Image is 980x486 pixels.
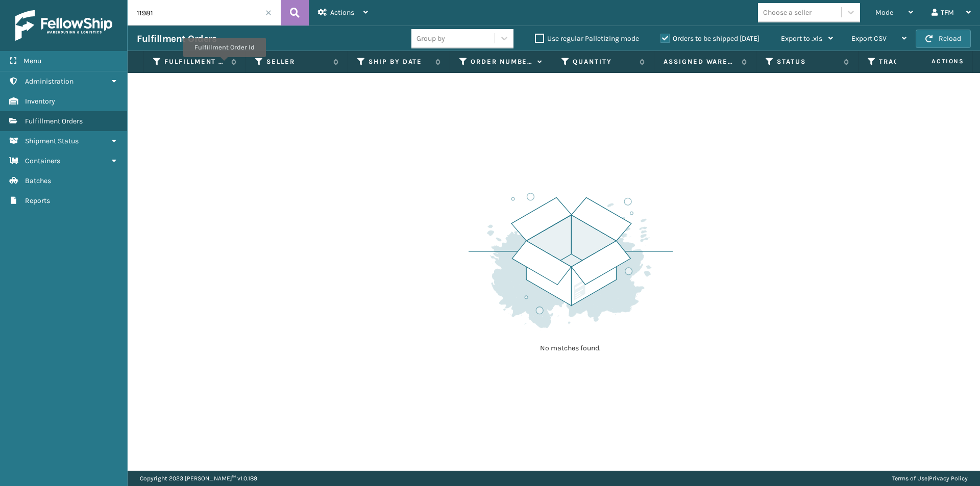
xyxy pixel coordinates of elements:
label: Assigned Warehouse [664,57,737,66]
span: Actions [899,53,970,70]
img: logo [15,10,112,41]
span: Batches [25,176,51,185]
span: Inventory [25,97,55,106]
label: Orders to be shipped [DATE] [660,34,759,43]
span: Actions [330,8,354,17]
a: Privacy Policy [929,475,968,482]
h3: Fulfillment Orders [137,33,216,45]
p: Copyright 2023 [PERSON_NAME]™ v 1.0.189 [140,471,257,486]
label: Use regular Palletizing mode [535,34,639,43]
span: Fulfillment Orders [25,117,83,125]
div: Group by [416,33,445,44]
div: | [892,471,968,486]
label: Quantity [573,57,634,66]
label: Fulfillment Order Id [164,57,226,66]
span: Shipment Status [25,137,79,145]
label: Order Number [471,57,532,66]
span: Mode [875,8,893,17]
label: Tracking Number [879,57,941,66]
span: Reports [25,196,50,205]
a: Terms of Use [892,475,927,482]
span: Containers [25,157,60,165]
div: Choose a seller [763,7,812,18]
span: Export to .xls [781,34,822,43]
span: Export CSV [851,34,887,43]
button: Reload [916,30,971,48]
label: Seller [266,57,328,66]
label: Ship By Date [369,57,430,66]
span: Menu [23,57,41,65]
label: Status [777,57,839,66]
span: Administration [25,77,73,86]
